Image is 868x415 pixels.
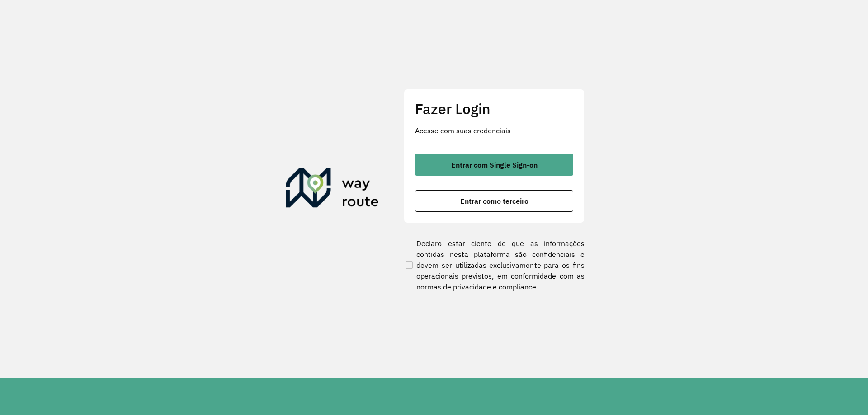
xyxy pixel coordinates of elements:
img: Roteirizador AmbevTech [286,168,379,211]
label: Declaro estar ciente de que as informações contidas nesta plataforma são confidenciais e devem se... [404,238,585,292]
h2: Fazer Login [415,100,573,117]
button: button [415,154,573,176]
span: Entrar com Single Sign-on [451,161,538,168]
p: Acesse com suas credenciais [415,125,573,136]
span: Entrar como terceiro [460,197,528,205]
button: button [415,190,573,212]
